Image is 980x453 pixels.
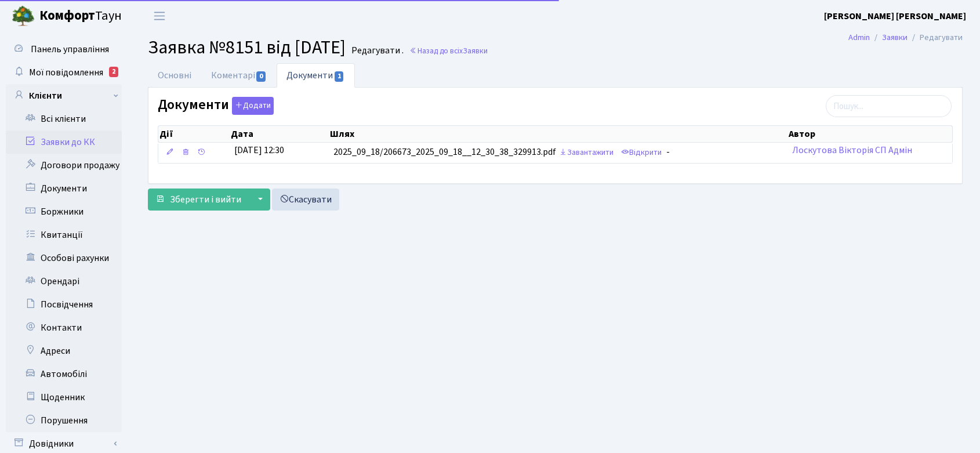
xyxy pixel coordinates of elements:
[824,10,966,23] b: [PERSON_NAME] [PERSON_NAME]
[31,43,109,56] span: Панель управління
[277,63,354,88] a: Документи
[6,270,122,293] a: Орендарі
[272,189,339,211] a: Скасувати
[6,154,122,177] a: Договори продажу
[409,45,488,56] a: Назад до всіхЗаявки
[6,61,122,84] a: Мої повідомлення2
[39,6,122,26] span: Таун
[256,71,266,82] span: 0
[148,189,249,211] button: Зберегти і вийти
[6,107,122,131] a: Всі клієнти
[329,143,787,163] td: 2025_09_18/206673_2025_09_18__12_30_38_329913.pdf
[232,97,274,115] button: Документи
[6,38,122,61] a: Панель управління
[6,316,122,339] a: Контакти
[29,66,103,79] span: Мої повідомлення
[6,177,122,200] a: Документи
[201,63,277,88] a: Коментарі
[463,45,488,56] span: Заявки
[329,126,787,142] th: Шлях
[148,34,346,61] span: Заявка №8151 від [DATE]
[6,200,122,223] a: Боржники
[6,386,122,409] a: Щоденник
[39,6,95,25] b: Комфорт
[170,193,241,206] span: Зберегти і вийти
[6,293,122,316] a: Посвідчення
[831,26,980,50] nav: breadcrumb
[148,63,201,88] a: Основні
[6,84,122,107] a: Клієнти
[556,144,616,162] a: Завантажити
[6,409,122,432] a: Порушення
[824,9,966,23] a: [PERSON_NAME] [PERSON_NAME]
[6,363,122,386] a: Автомобілі
[792,144,912,157] a: Лоскутова Вікторія СП Адмін
[6,339,122,363] a: Адреси
[335,71,344,82] span: 1
[349,45,404,56] small: Редагувати .
[882,31,908,44] a: Заявки
[826,95,952,117] input: Пошук...
[158,126,230,142] th: Дії
[145,6,174,26] button: Переключити навігацію
[6,131,122,154] a: Заявки до КК
[12,5,35,28] img: logo.png
[787,126,952,142] th: Автор
[6,247,122,270] a: Особові рахунки
[6,223,122,247] a: Квитанції
[158,97,274,115] label: Документи
[666,146,670,159] span: -
[848,31,870,44] a: Admin
[618,144,665,162] a: Відкрити
[230,126,329,142] th: Дата
[109,67,118,77] div: 2
[229,95,274,115] a: Додати
[908,31,963,44] li: Редагувати
[234,144,284,157] span: [DATE] 12:30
